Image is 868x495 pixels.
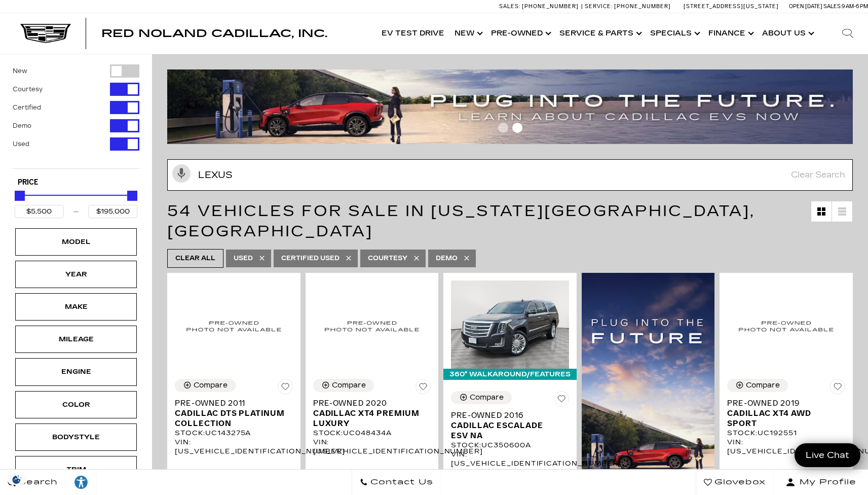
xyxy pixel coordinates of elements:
a: Grid View [811,201,832,222]
img: 2016 Cadillac Escalade ESV NA [451,280,569,369]
div: VIN: [US_VEHICLE_IDENTIFICATION_NUMBER] [727,438,845,456]
a: Cadillac Dark Logo with Cadillac White Text [20,24,71,43]
span: Pre-Owned 2020 [313,398,424,408]
span: Pre-Owned 2016 [451,410,561,420]
div: BodystyleBodystyle [15,423,137,451]
input: Maximum [88,205,137,218]
span: Cadillac XT4 Premium Luxury [313,408,424,429]
a: Pre-Owned 2016Cadillac Escalade ESV NA [451,410,569,441]
div: Engine [51,366,101,377]
label: Used [13,139,29,149]
div: Trim [51,464,101,475]
div: VIN: [US_VEHICLE_IDENTIFICATION_NUMBER] [313,438,431,456]
a: EV Test Drive [376,13,449,54]
span: Service: [585,3,613,10]
span: Cadillac Escalade ESV NA [451,420,561,441]
label: Certified [13,102,41,113]
div: Stock : UC192551 [727,429,845,438]
span: Pre-Owned 2011 [175,398,285,408]
span: Contact Us [368,475,433,489]
span: Cadillac DTS Platinum Collection [175,408,285,429]
a: Service & Parts [554,13,645,54]
a: Live Chat [795,443,860,467]
span: Open [DATE] [789,3,822,10]
span: 9 AM-6 PM [842,3,868,10]
a: Pre-Owned 2011Cadillac DTS Platinum Collection [175,398,293,429]
div: ModelModel [15,228,137,256]
button: Compare Vehicle [451,391,512,404]
a: New [449,13,486,54]
button: Save Vehicle [554,391,569,410]
div: Pricing Details - Pre-Owned 2020 Cadillac XT4 Premium Luxury [313,468,431,477]
div: YearYear [15,261,137,288]
button: Compare Vehicle [313,379,374,392]
div: Compare [194,381,228,390]
div: Compare [332,381,366,390]
img: 2020 Cadillac XT4 Premium Luxury [313,280,431,371]
svg: Click to toggle on voice search [172,164,191,183]
div: Mileage [51,334,101,345]
span: Live Chat [801,449,854,461]
div: 360° WalkAround/Features [443,369,577,380]
button: Save Vehicle [278,379,293,398]
span: Sales: [499,3,520,10]
span: Sales: [823,3,842,10]
a: [STREET_ADDRESS][US_STATE] [684,3,779,10]
img: ev-blog-post-banners4 [167,69,860,144]
span: Go to slide 1 [498,123,508,133]
button: Save Vehicle [416,379,431,398]
a: Finance [703,13,757,54]
section: Click to Open Cookie Consent Modal [5,474,28,485]
span: My Profile [796,475,856,489]
div: Compare [746,381,780,390]
a: Glovebox [696,470,774,495]
span: Glovebox [712,475,766,489]
label: New [13,66,27,76]
a: About Us [757,13,817,54]
div: Minimum Price [15,191,25,201]
span: Certified Used [281,252,339,265]
div: Bodystyle [51,432,101,443]
div: MileageMileage [15,326,137,353]
div: Stock : UC048434A [313,429,431,438]
label: Demo [13,121,31,131]
div: Stock : UC350600A [451,441,569,450]
div: Make [51,301,101,312]
div: VIN: [US_VEHICLE_IDENTIFICATION_NUMBER] [451,450,569,468]
span: Cadillac XT4 AWD Sport [727,408,838,429]
img: 2019 Cadillac XT4 AWD Sport [727,280,845,371]
span: Demo [436,252,458,265]
button: Save Vehicle [830,379,845,398]
div: Search [827,13,868,54]
a: Pre-Owned 2019Cadillac XT4 AWD Sport [727,398,845,429]
div: Maximum Price [127,191,137,201]
span: Pre-Owned 2019 [727,398,838,408]
div: TrimTrim [15,456,137,483]
div: ColorColor [15,391,137,418]
div: Explore your accessibility options [66,475,96,490]
a: Explore your accessibility options [66,470,97,495]
span: [PHONE_NUMBER] [522,3,579,10]
div: Price [15,187,137,218]
div: Color [51,399,101,410]
div: Compare [470,393,504,402]
input: Minimum [15,205,64,218]
div: Filter by Vehicle Type [13,64,139,168]
a: Service: [PHONE_NUMBER] [581,4,673,9]
div: Stock : UC143275A [175,429,293,438]
span: Go to slide 2 [512,123,522,133]
button: Open user profile menu [774,470,868,495]
a: Contact Us [352,470,441,495]
span: Search [16,475,58,489]
button: Compare Vehicle [175,379,236,392]
div: Pricing Details - Pre-Owned 2019 Cadillac XT4 AWD Sport [727,468,845,477]
img: Opt-Out Icon [5,474,28,485]
div: MakeMake [15,293,137,321]
button: Compare Vehicle [727,379,788,392]
span: Courtesy [368,252,407,265]
img: 2011 Cadillac DTS Platinum Collection [175,280,293,371]
a: Red Noland Cadillac, Inc. [101,28,327,39]
span: [PHONE_NUMBER] [614,3,671,10]
div: Model [51,236,101,247]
